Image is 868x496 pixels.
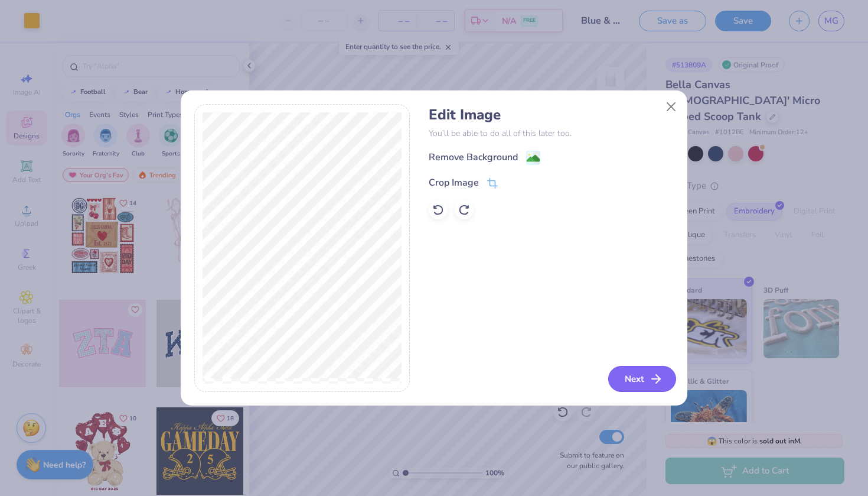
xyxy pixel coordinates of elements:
h4: Edit Image [429,106,674,124]
button: Next [608,366,676,392]
button: Close [660,96,683,118]
div: Remove Background [429,150,518,164]
p: You’ll be able to do all of this later too. [429,127,674,140]
div: Crop Image [429,176,479,190]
